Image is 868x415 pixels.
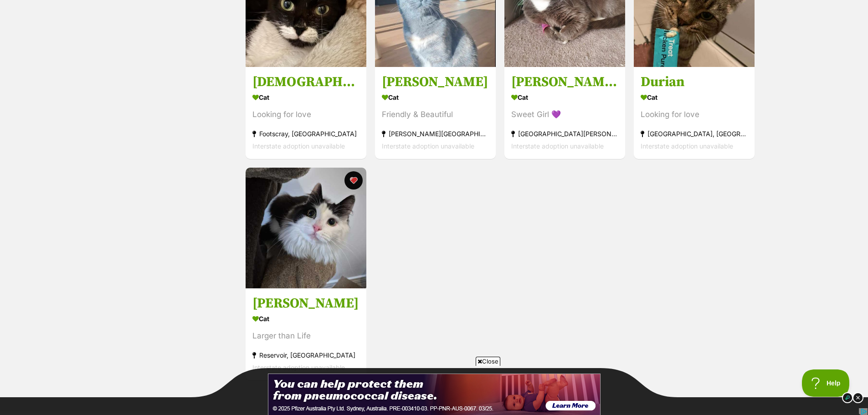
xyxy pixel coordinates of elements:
div: Sweet Girl 💜 [511,108,618,121]
div: Cat [252,91,360,104]
div: [GEOGRAPHIC_DATA], [GEOGRAPHIC_DATA] [641,128,748,140]
img: close_dark.svg [853,392,863,403]
h3: Durian [641,73,748,91]
span: Interstate adoption unavailable [511,142,604,150]
div: Footscray, [GEOGRAPHIC_DATA] [252,128,360,140]
div: Friendly & Beautiful [382,108,489,121]
div: Looking for love [641,108,748,121]
a: [DEMOGRAPHIC_DATA] [PERSON_NAME] Cat Looking for love Footscray, [GEOGRAPHIC_DATA] Interstate ado... [246,67,366,159]
span: Interstate adoption unavailable [252,142,345,150]
span: Interstate adoption unavailable [382,142,474,150]
h3: [DEMOGRAPHIC_DATA] [PERSON_NAME] [252,73,360,91]
div: Cat [511,91,618,104]
a: [PERSON_NAME] Cat Friendly & Beautiful [PERSON_NAME][GEOGRAPHIC_DATA] Interstate adoption unavail... [375,67,496,159]
div: Larger than Life [252,330,360,343]
div: Looking for love [252,108,360,121]
span: Close [476,357,500,366]
span: Interstate adoption unavailable [641,142,733,150]
button: favourite [344,171,363,190]
img: info_dark.svg [842,392,853,403]
a: [PERSON_NAME] 🌹 Cat Sweet Girl 💜 [GEOGRAPHIC_DATA][PERSON_NAME][GEOGRAPHIC_DATA] Interstate adopt... [504,67,625,159]
h3: [PERSON_NAME] [252,295,360,313]
a: [PERSON_NAME] Cat Larger than Life Reservoir, [GEOGRAPHIC_DATA] Interstate adoption unavailable f... [246,288,366,381]
a: Durian Cat Looking for love [GEOGRAPHIC_DATA], [GEOGRAPHIC_DATA] Interstate adoption unavailable ... [634,67,755,159]
div: [PERSON_NAME][GEOGRAPHIC_DATA] [382,128,489,140]
img: Collins [246,168,366,288]
div: Cat [641,91,748,104]
div: Reservoir, [GEOGRAPHIC_DATA] [252,349,360,362]
img: Advertisement [268,6,600,47]
h3: [PERSON_NAME] [382,73,489,91]
div: Cat [252,313,360,326]
div: Cat [382,91,489,104]
span: Interstate adoption unavailable [252,364,345,372]
h3: [PERSON_NAME] 🌹 [511,73,618,91]
div: [GEOGRAPHIC_DATA][PERSON_NAME][GEOGRAPHIC_DATA] [511,128,618,140]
